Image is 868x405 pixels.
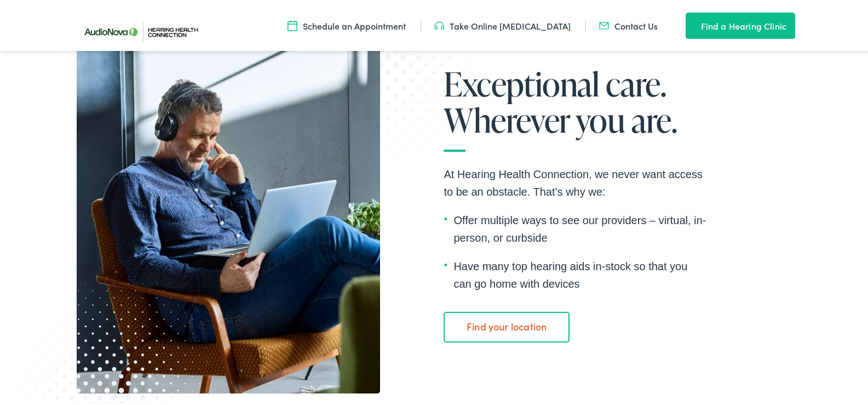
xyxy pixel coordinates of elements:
img: utility icon [434,18,444,30]
img: utility icon [288,18,297,30]
a: Find your location [444,310,569,341]
a: Contact Us [599,18,658,30]
a: Schedule an Appointment [288,18,406,30]
img: utility icon [686,18,695,31]
img: A man on his laptop is in the middle of a virtual hearing exam with his audiologist at Hearing He... [77,21,380,392]
a: Find a Hearing Clinic [686,11,795,37]
li: Offer multiple ways to see our providers – virtual, in-person, or curbside [444,210,706,245]
img: utility icon [599,18,609,30]
h2: Exceptional care. Wherever you are. [444,64,706,150]
li: Have many top hearing aids in-stock so that you can go home with devices [444,256,706,291]
a: Take Online [MEDICAL_DATA] [434,18,571,30]
p: At Hearing Health Connection, we never want access to be an obstacle. That’s why we: [444,164,706,199]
